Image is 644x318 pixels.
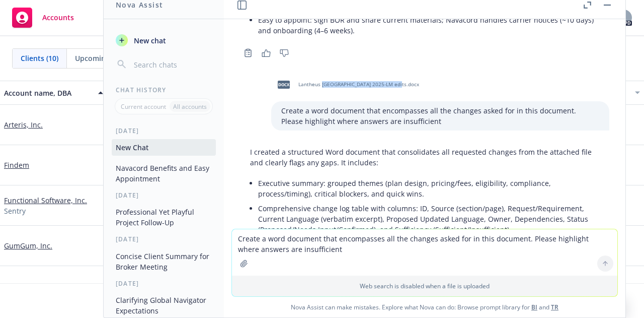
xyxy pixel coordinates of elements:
a: TR [551,303,558,311]
div: [DATE] [104,126,224,135]
button: Professional Yet Playful Project Follow-Up [112,204,216,231]
svg: Copy to clipboard [244,48,253,57]
span: New chat [132,35,166,46]
p: Web search is disabled when a file is uploaded [238,282,611,290]
p: I created a structured Word document that consolidates all requested changes from the attached fi... [250,147,599,168]
a: BI [531,303,537,311]
li: Executive summary: grouped themes (plan design, pricing/fees, eligibility, compliance, process/ti... [258,176,599,201]
span: Sentry [4,206,26,216]
a: Accounts [8,4,78,32]
p: Current account [121,102,166,111]
a: GumGum, Inc. [4,240,52,251]
div: Chat History [104,86,224,94]
div: Account name, DBA [4,88,92,98]
a: Findem [4,160,29,170]
p: All accounts [173,102,207,111]
div: [DATE] [104,279,224,288]
button: Thumbs down [276,46,292,60]
a: Lantheus Holdings Inc. [4,281,81,291]
span: Clients (10) [21,53,58,63]
span: docx [278,81,290,88]
button: Concise Client Summary for Broker Meeting [112,248,216,275]
span: Upcoming renewals (0) [75,53,152,63]
span: Nova Assist can make mistakes. Explore what Nova can do: Browse prompt library for and [228,297,621,317]
span: Lantheus [GEOGRAPHIC_DATA] 2025-LM edits.docx [298,81,419,88]
div: [DATE] [104,235,224,243]
button: New Chat [112,139,216,156]
span: Accounts [42,14,74,22]
div: docxLantheus [GEOGRAPHIC_DATA] 2025-LM edits.docx [271,72,421,97]
a: Functional Software, Inc. [4,195,87,206]
li: Comprehensive change log table with columns: ID, Source (section/page), Request/Requirement, Curr... [258,201,599,237]
input: Search chats [132,57,212,72]
p: Create a word document that encompasses all the changes asked for in this document. Please highli... [281,105,599,126]
button: New chat [112,31,216,49]
button: Navacord Benefits and Easy Appointment [112,160,216,187]
a: Arteris, Inc. [4,119,43,130]
li: Easy to appoint: sign BOR and share current materials; Navacord handles carrier notices (~10 days... [258,13,599,38]
div: [DATE] [104,191,224,200]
